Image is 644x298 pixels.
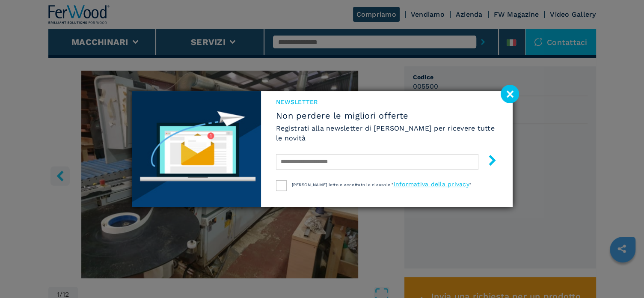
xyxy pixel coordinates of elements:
[478,152,498,172] button: submit-button
[276,123,497,143] h6: Registrati alla newsletter di [PERSON_NAME] per ricevere tutte le novità
[393,181,469,188] a: informativa della privacy
[469,182,471,187] span: "
[276,110,497,121] span: Non perdere le migliori offerte
[292,182,393,187] span: [PERSON_NAME] letto e accettato le clausole "
[276,98,497,106] span: NEWSLETTER
[132,91,261,207] img: Newsletter image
